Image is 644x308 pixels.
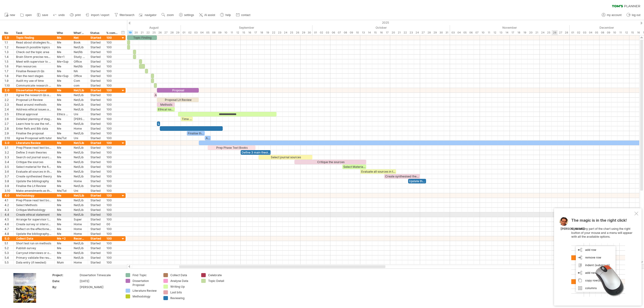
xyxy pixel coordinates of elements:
div: Me [57,35,69,40]
div: Me [57,131,69,136]
div: Search out journal sources [16,155,52,159]
div: 100 [106,141,118,145]
div: Monday, 13 October 2025 [360,30,366,35]
div: Tuesday, 21 October 2025 [396,30,402,35]
div: Friday, 19 September 2025 [265,30,271,35]
div: 3.2 [5,150,11,155]
div: Read around methods [16,102,52,107]
div: 100 [106,126,118,131]
div: Wednesday, 8 October 2025 [342,30,348,35]
div: Started [90,121,101,126]
div: com [74,83,85,88]
div: Brain Storm precise research Qs [16,55,52,59]
div: Tuesday, 4 November 2025 [456,30,462,35]
div: Net/Lib [74,98,85,102]
div: Started [90,107,101,112]
div: Monday, 17 November 2025 [510,30,516,35]
div: 100 [106,112,118,116]
div: Communicate research Qs [16,83,52,88]
span: open [25,13,32,17]
div: 1.7 [5,69,11,73]
div: Me [57,78,69,83]
div: Dissertation Proposal [16,88,52,93]
div: Net/lib [74,50,85,54]
div: Monday, 24 November 2025 [540,30,546,35]
div: Thursday, 11 December 2025 [617,30,623,35]
div: September 2025 [181,25,312,30]
div: Tuesday, 14 October 2025 [366,30,372,35]
div: Check out the topic area [16,50,52,54]
div: Tuesday, 9 September 2025 [217,30,223,35]
div: Status [90,31,101,35]
div: 2.1 [5,93,11,97]
img: ae64b563-e3e0-416d-90a8-e32b171956a1.jpg [13,273,36,303]
div: Friday, 5 September 2025 [205,30,211,35]
div: Tuesday, 25 November 2025 [546,30,552,35]
div: Ethical approval [16,112,52,116]
div: Monday, 29 September 2025 [300,30,306,35]
div: 100 [106,55,118,59]
div: Plan the next stages [16,74,52,78]
div: 2.5 [5,112,11,116]
div: Finalise the Proposal [187,131,205,136]
div: Wednesday, 3 September 2025 [193,30,199,35]
div: Define 3 main theories [16,150,52,155]
div: Prep Phase read text books [16,145,52,150]
a: contact [235,12,252,18]
div: Friday, 12 September 2025 [235,30,241,35]
span: my account [607,13,622,17]
div: 100 [106,83,118,88]
div: Proposal Lit Review [157,98,199,102]
div: Tuesday, 26 August 2025 [157,30,163,35]
span: import / export [91,13,109,17]
div: Me [57,64,69,69]
div: Friday, 10 October 2025 [354,30,360,35]
div: No [4,31,11,35]
div: Started [90,59,101,64]
div: Thursday, 6 November 2025 [468,30,474,35]
div: 100 [106,78,118,83]
a: save [36,12,50,18]
div: 100 [106,107,118,112]
div: Me [57,126,69,131]
span: undo [58,13,65,17]
div: NA [74,69,85,73]
div: Friday, 3 October 2025 [324,30,330,35]
div: Wednesday, 12 November 2025 [492,30,498,35]
div: 100 [106,131,118,136]
div: 3.1 [5,145,11,150]
div: 100 [106,59,118,64]
div: Monday, 1 September 2025 [181,30,187,35]
div: 100 [106,69,118,73]
div: [PERSON_NAME]'s Pl [74,117,85,121]
div: Detailed planning of stages [16,117,52,121]
span: print [75,13,81,17]
div: Me [57,107,69,112]
div: Net/Lib [74,131,85,136]
div: Net/lib [74,64,85,69]
div: Friday, 14 November 2025 [504,30,510,35]
div: Research possible topics [16,45,52,49]
div: Finalise Research Qs [16,69,52,73]
div: Me/Tut [57,136,69,140]
div: Wednesday, 20 August 2025 [133,30,139,35]
div: Thursday, 25 September 2025 [289,30,294,35]
div: Monday, 15 December 2025 [629,30,635,35]
span: navigator [145,13,156,17]
div: Tuesday, 9 December 2025 [605,30,611,35]
div: Wednesday, 17 September 2025 [253,30,259,35]
div: Started [90,117,101,121]
a: print [69,12,82,18]
div: 100 [106,35,118,40]
div: Com [74,78,85,83]
div: Started [90,150,101,155]
div: Me [57,160,69,164]
div: Net/Lib [74,160,85,164]
div: Wednesday, 10 December 2025 [611,30,617,35]
div: Monday, 8 September 2025 [211,30,217,35]
div: Tuesday, 28 October 2025 [426,30,432,35]
div: Friday, 5 December 2025 [594,30,600,35]
div: Started [90,50,101,54]
div: Started [90,93,101,97]
div: Started [90,88,101,93]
